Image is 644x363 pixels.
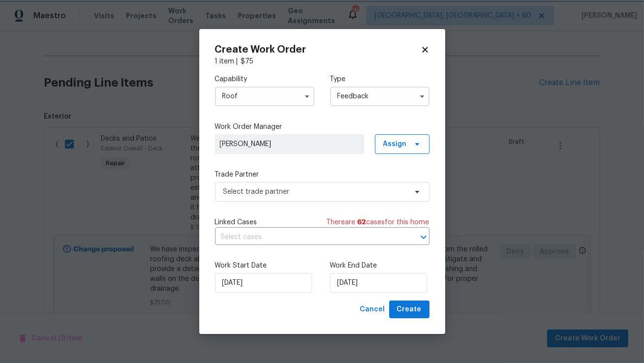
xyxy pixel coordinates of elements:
div: 1 item | [215,57,429,66]
span: Select trade partner [223,187,407,197]
span: Assign [383,139,407,149]
label: Work Order Manager [215,122,429,132]
input: M/D/YYYY [330,273,427,293]
input: M/D/YYYY [215,273,312,293]
span: There are case s for this home [327,217,429,227]
button: Cancel [356,301,389,319]
label: Type [330,74,429,84]
span: $ 75 [241,58,254,65]
h2: Create Work Order [215,45,421,55]
label: Work Start Date [215,261,314,271]
button: Open [417,230,430,244]
span: 62 [358,219,367,226]
label: Work End Date [330,261,429,271]
input: Select... [215,87,314,106]
span: Cancel [360,303,385,316]
button: Show options [301,91,313,102]
span: [PERSON_NAME] [220,139,359,149]
span: Create [397,303,422,316]
span: Linked Cases [215,217,257,227]
input: Select... [330,87,429,106]
label: Capability [215,74,314,84]
button: Show options [416,91,428,102]
label: Trade Partner [215,170,429,180]
input: Select cases [215,230,402,245]
button: Create [389,301,429,319]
